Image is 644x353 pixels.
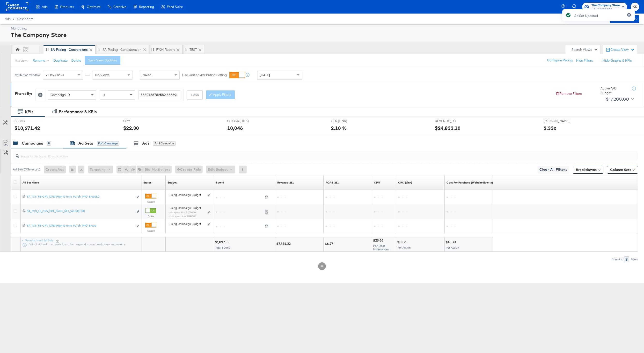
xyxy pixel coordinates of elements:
[435,125,461,132] div: $24,833.10
[215,240,231,244] div: $1,097.55
[446,181,493,184] a: The average cost for each purchase tracked by your Custom Audience pixel on your website after pe...
[123,119,160,123] span: CPM
[574,14,598,18] div: Ad Set Updated
[169,211,196,214] sub: Min. spend limit: $2,000.00
[260,73,270,77] span: [DATE]
[169,206,201,210] span: Using Campaign Budget
[539,167,567,173] span: Clear All Filters
[582,3,627,11] button: The Company StoreThe Company Store
[373,238,385,243] div: $23.66
[326,181,339,184] a: ROAS_281
[59,109,97,115] div: Performance & KPIs
[42,5,47,9] span: Ads
[331,125,347,132] div: 2.10 %
[397,240,408,244] div: $0.86
[15,119,51,123] span: SPEND
[87,5,101,9] span: Optimize
[13,167,40,172] div: Ad Sets ( 0 Selected)
[331,119,367,123] span: CTR (LINK)
[71,58,81,63] button: Delete
[46,48,49,51] div: Drag to reorder tab
[27,195,134,200] a: SA_TCS_FB_CNV_DABAHighVolume_Purch_PRO_BroadLC
[216,181,224,184] a: The total amount spent to date.
[169,222,206,226] div: Using Campaign Budget
[17,17,34,21] a: Dashboard
[123,125,139,132] div: $22.30
[97,141,119,146] div: for 1 Campaign
[446,246,459,249] span: Per Action
[143,181,152,184] a: Shows the current state of your Ad Set.
[156,47,175,52] div: FY24 Report
[544,56,576,65] button: Configure Pacing
[47,141,51,146] div: 5
[544,125,556,132] div: 2.33x
[185,48,187,51] div: Drag to reorder tab
[78,140,93,146] div: Ad Sets
[398,181,412,184] div: CPC (Link)
[22,181,39,184] div: Ad Set Name
[53,58,68,63] button: Duplicate
[11,31,638,39] div: The Company Store
[373,244,389,251] span: Per 1,000 Impressions
[142,73,151,77] span: Mixed
[15,59,27,63] div: This View:
[19,149,579,159] input: Search Ad Set Name, ID or Objective
[143,181,152,184] div: Status
[102,47,141,52] div: SA-Pacing - Consideration
[151,48,154,51] div: Drag to reorder tab
[537,166,569,174] button: Clear All Filters
[216,181,224,184] div: Spend
[22,140,43,146] div: Campaigns
[325,242,335,246] div: $6.77
[102,93,105,97] span: Is
[51,93,70,97] span: Campaign ID
[631,3,639,11] button: KK
[187,90,203,99] button: + Add
[397,246,411,249] span: Per Action
[374,181,380,184] div: CPM
[169,193,206,197] div: Using Campaign Budget
[435,119,471,123] span: REVENUE_LC
[113,5,126,9] span: Creative
[215,246,230,249] span: Total Spend
[25,109,33,115] div: KPIs
[69,166,78,173] div: 0
[277,181,294,184] a: Revenue_281
[15,91,32,96] div: Filtered By:
[276,242,292,246] div: $7,434.22
[398,181,412,184] a: The average cost for each link click you've received from your ad.
[142,140,149,146] div: Ads
[51,47,88,52] div: SA-Pacing - Conversions
[446,181,493,184] div: Cost Per Purchase (Website Events)
[145,229,156,232] label: Paused
[11,26,638,31] div: Managing:
[190,47,197,52] div: TEST
[22,181,39,184] a: Your Ad Set name.
[168,181,177,184] div: Budget
[374,181,380,184] a: The average cost you've paid to have 1,000 impressions of your ad.
[95,73,110,77] span: No Views
[15,125,40,132] div: $10,671.42
[544,119,580,123] span: [PERSON_NAME]
[145,215,156,218] label: Active
[15,73,41,77] div: Attribution Window:
[556,91,582,96] button: Remove Filters
[227,125,243,132] div: 10,046
[139,90,180,99] input: Enter a search term
[591,3,620,8] span: The Company Store
[27,224,134,229] a: SA_TCS_FB_CNV_DABAHighVolume_Purch_PRO_Broad
[27,209,134,213] div: SA_TCS_FB_CNV_DPA_Purch_RET_ViewATC90
[27,224,134,228] div: SA_TCS_FB_CNV_DABAHighVolume_Purch_PRO_Broad
[29,56,54,65] button: Rename
[27,209,134,214] a: SA_TCS_FB_CNV_DPA_Purch_RET_ViewATC90
[145,200,156,203] label: Paused
[139,5,154,9] span: Reporting
[23,48,28,53] div: KK
[153,141,176,146] div: for 1 Campaign
[10,17,17,21] span: /
[98,48,100,51] div: Drag to reorder tab
[633,4,637,10] span: KK
[182,73,227,77] label: Use Unified Attribution Setting:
